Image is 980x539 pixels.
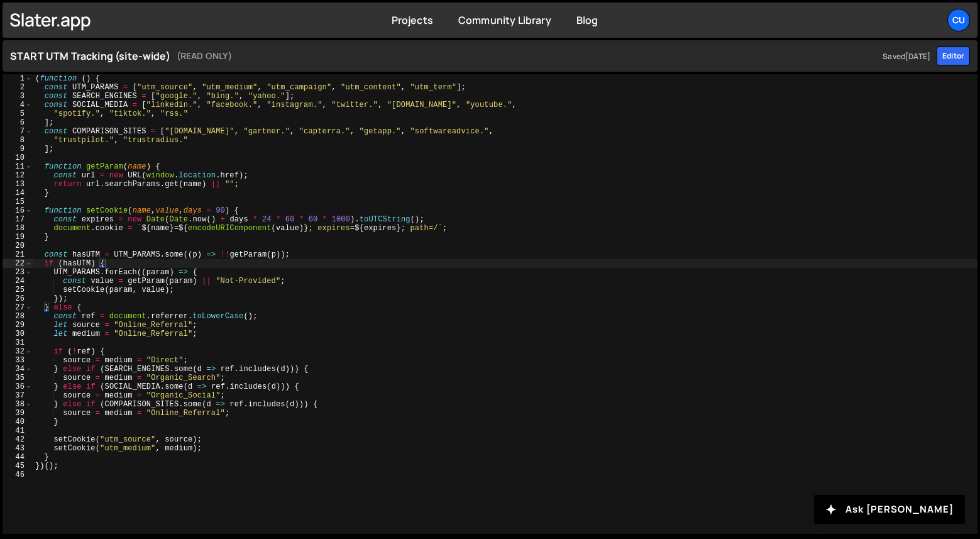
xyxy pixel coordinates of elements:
[3,453,33,462] div: 44
[3,162,33,171] div: 11
[3,171,33,180] div: 12
[3,127,33,136] div: 7
[3,294,33,303] div: 26
[3,365,33,374] div: 34
[3,92,33,101] div: 3
[458,13,551,27] a: Community Library
[876,51,930,62] div: Saved
[3,145,33,153] div: 9
[3,303,33,312] div: 27
[3,374,33,382] div: 35
[3,277,33,286] div: 24
[3,233,33,242] div: 19
[3,189,33,197] div: 14
[3,426,33,435] div: 41
[177,48,233,64] small: (READ ONLY)
[3,250,33,259] div: 21
[937,47,970,65] a: Editor
[3,330,33,338] div: 30
[3,400,33,409] div: 38
[947,9,970,31] a: Cu
[3,435,33,444] div: 42
[3,109,33,118] div: 5
[3,382,33,391] div: 36
[3,215,33,224] div: 17
[3,286,33,294] div: 25
[3,462,33,470] div: 45
[3,118,33,127] div: 6
[905,51,930,62] div: [DATE]
[3,268,33,277] div: 23
[3,321,33,330] div: 29
[576,13,598,27] a: Blog
[3,242,33,250] div: 20
[3,180,33,189] div: 13
[3,409,33,418] div: 39
[3,470,33,479] div: 46
[3,312,33,321] div: 28
[3,206,33,215] div: 16
[3,338,33,347] div: 31
[3,83,33,92] div: 2
[3,197,33,206] div: 15
[3,74,33,83] div: 1
[3,224,33,233] div: 18
[3,101,33,109] div: 4
[3,259,33,268] div: 22
[3,153,33,162] div: 10
[3,356,33,365] div: 33
[814,495,965,524] button: Ask [PERSON_NAME]
[392,13,433,27] a: Projects
[3,391,33,400] div: 37
[3,418,33,426] div: 40
[10,48,930,64] h1: START UTM Tracking (site-wide)
[3,347,33,356] div: 32
[3,444,33,453] div: 43
[3,136,33,145] div: 8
